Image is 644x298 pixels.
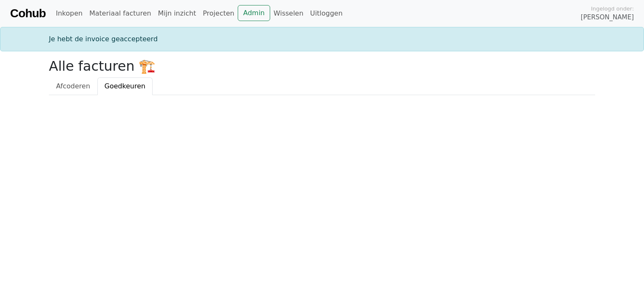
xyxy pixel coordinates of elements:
h2: Alle facturen 🏗️ [49,58,595,74]
a: Materiaal facturen [86,5,155,22]
a: Cohub [10,3,46,24]
span: [PERSON_NAME] [581,13,634,22]
a: Wisselen [270,5,307,22]
div: Je hebt de invoice geaccepteerd [44,34,600,44]
a: Projecten [199,5,238,22]
span: Goedkeuren [105,82,145,90]
a: Goedkeuren [97,77,153,95]
a: Admin [238,5,270,21]
a: Uitloggen [307,5,346,22]
a: Afcoderen [49,77,97,95]
span: Afcoderen [56,82,90,90]
a: Mijn inzicht [155,5,200,22]
span: Ingelogd onder: [591,5,634,13]
a: Inkopen [52,5,86,22]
